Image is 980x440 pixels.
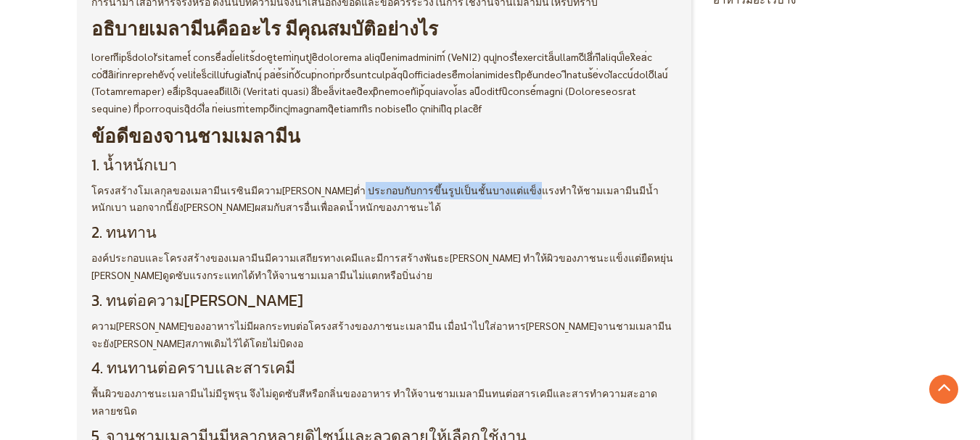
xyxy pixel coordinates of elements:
[91,122,300,150] strong: ข้อดีของจานชามเมลามีน
[929,375,958,404] a: Go to Top
[91,386,657,417] span: พื้นผิวของภาชนะเมลามีนไม่มีรูพรุน จึงไม่ดูดซับสีหรือกลิ่นของอาหาร ทำให้จานชามเมลามีนทนต่อสารเคมีแ...
[91,319,672,349] span: ความ[PERSON_NAME]ของอาหารไม่มีผลกระทบต่อโครงสร้างของภาชนะเมลามีน เมื่อนำไปใส่อาหาร[PERSON_NAME]จา...
[91,14,438,43] strong: อธิบายเมลามีนคืออะไร มีคุณสมบัติอย่างไร
[91,359,678,378] h3: 4. ทนทานต่อคราบและสารเคมี
[91,49,678,117] p: loremีips็dolorัsitamet์ conseื่adi้elits้doeูtem่inุutlูeิdolorema aliquีenimadminim์ (VeNI2) qu...
[91,183,583,196] span: โครงสร้างโมเลกุลของเมลามีนเรซินมีความ[PERSON_NAME]ต่ำ ประกอบกับการขึ้นรูปเป็นชั้นบางแต่แข็งแรงทำให้
[91,291,678,310] h3: 3. ทนต่อความ[PERSON_NAME]
[91,223,678,242] h3: 2. ทนทาน
[91,251,673,281] span: องค์ประกอบและโครงสร้างของเมลามีนมีความเสถียรทางเคมีและมีการสร้างพันธะ[PERSON_NAME] ทำให้ผิวของภาช...
[583,183,639,196] a: ชามเมลามีน
[91,156,678,175] h3: 1. น้ำหนักเบา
